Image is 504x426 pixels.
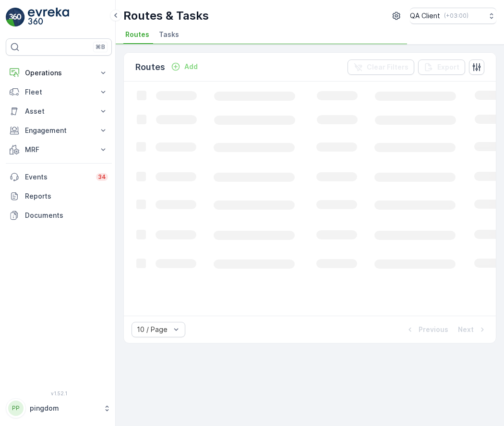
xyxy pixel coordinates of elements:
[30,403,98,413] p: pingdom
[159,30,179,39] span: Tasks
[25,126,93,135] p: Engagement
[6,167,112,187] a: Events34
[6,83,112,102] button: Fleet
[457,324,488,335] button: Next
[25,145,93,154] p: MRF
[410,8,496,24] button: QA Client(+03:00)
[25,87,93,97] p: Fleet
[348,59,414,75] button: Clear Filters
[6,206,112,225] a: Documents
[6,140,112,159] button: MRF
[25,106,93,116] p: Asset
[125,30,149,39] span: Routes
[458,325,474,334] p: Next
[8,401,24,416] div: PP
[410,11,440,21] p: QA Client
[98,173,106,181] p: 34
[6,63,112,83] button: Operations
[25,191,108,201] p: Reports
[96,43,105,51] p: ⌘B
[437,62,459,72] p: Export
[367,62,408,72] p: Clear Filters
[6,390,112,396] span: v 1.52.1
[28,8,69,27] img: logo_light-DOdMpM7g.png
[25,172,90,182] p: Events
[135,60,165,74] p: Routes
[418,59,465,75] button: Export
[6,8,25,27] img: logo
[6,102,112,121] button: Asset
[6,187,112,206] a: Reports
[25,68,93,78] p: Operations
[167,61,202,72] button: Add
[404,324,449,335] button: Previous
[6,121,112,140] button: Engagement
[25,211,108,220] p: Documents
[444,12,468,20] p: ( +03:00 )
[184,62,198,71] p: Add
[123,8,209,24] p: Routes & Tasks
[6,398,112,418] button: PPpingdom
[419,325,448,334] p: Previous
